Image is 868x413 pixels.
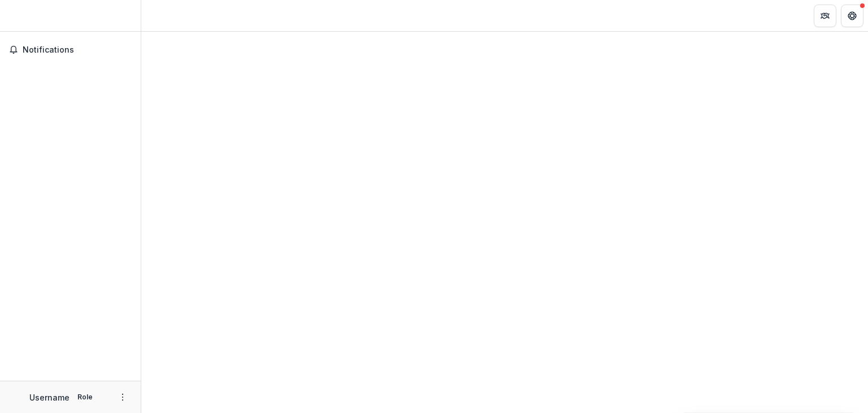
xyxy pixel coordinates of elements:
[841,5,863,27] button: Get Help
[23,45,132,55] span: Notifications
[814,5,836,27] button: Partners
[74,392,96,402] p: Role
[29,392,70,403] p: Username
[5,41,136,59] button: Notifications
[116,390,129,404] button: More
